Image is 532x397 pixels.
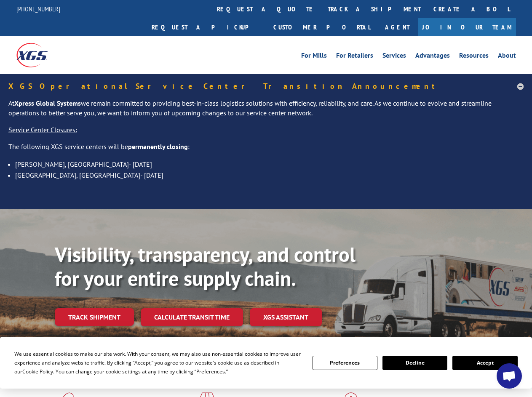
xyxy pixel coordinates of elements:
[452,356,517,370] button: Accept
[301,52,327,61] a: For Mills
[55,241,356,292] b: Visibility, transparency, and control for your entire supply chain.
[459,52,489,61] a: Resources
[22,368,53,375] span: Cookie Policy
[14,99,81,107] strong: Xpress Global Systems
[250,308,322,326] a: XGS ASSISTANT
[382,52,406,61] a: Services
[145,18,267,36] a: Request a pickup
[15,159,524,170] li: [PERSON_NAME], [GEOGRAPHIC_DATA]- [DATE]
[8,99,524,125] p: At we remain committed to providing best-in-class logistics solutions with efficiency, reliabilit...
[498,52,516,61] a: About
[8,83,524,90] h5: XGS Operational Service Center Transition Announcement
[313,356,377,370] button: Preferences
[267,18,377,36] a: Customer Portal
[141,308,243,326] a: Calculate transit time
[497,363,522,389] a: Open chat
[16,5,60,13] a: [PHONE_NUMBER]
[8,142,524,159] p: The following XGS service centers will be :
[15,170,524,181] li: [GEOGRAPHIC_DATA], [GEOGRAPHIC_DATA]- [DATE]
[14,349,302,376] div: We use essential cookies to make our site work. With your consent, we may also use non-essential ...
[382,356,447,370] button: Decline
[377,18,418,36] a: Agent
[128,142,188,151] strong: permanently closing
[336,52,373,61] a: For Retailers
[196,368,225,375] span: Preferences
[55,308,134,326] a: Track shipment
[8,125,77,134] u: Service Center Closures:
[415,52,450,61] a: Advantages
[418,18,516,36] a: Join Our Team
